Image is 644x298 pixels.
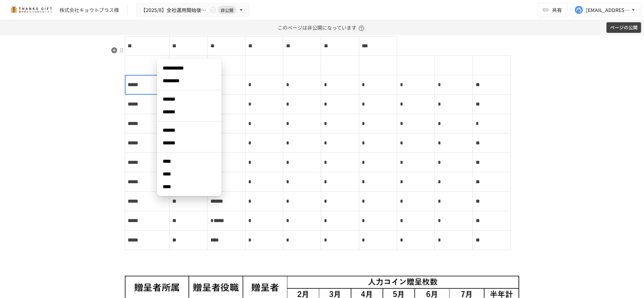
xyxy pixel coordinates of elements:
[141,6,208,14] span: 【2025/8】全社運用開始後振り返りミーティング
[136,3,249,17] button: 【2025/8】全社運用開始後振り返りミーティング非公開
[586,6,630,14] div: [EMAIL_ADDRESS][DOMAIN_NAME]
[570,3,641,17] button: [EMAIL_ADDRESS][DOMAIN_NAME]
[8,4,54,16] img: mMP1OxWUAhQbsRWCurg7vIHe5HqDpP7qZo7fRoNLXQh
[538,3,568,17] button: 共有
[552,6,562,14] span: 共有
[59,6,119,14] div: 株式会社キョウトプラス様
[607,22,641,33] button: ページの公開
[218,6,236,14] span: 非公開
[278,20,366,35] p: このページは非公開になっています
